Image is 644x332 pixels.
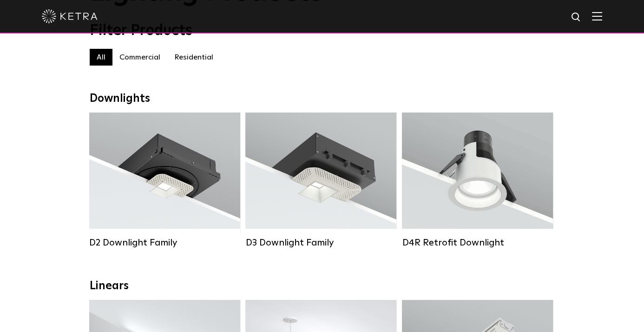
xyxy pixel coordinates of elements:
a: D3 Downlight Family Lumen Output:700 / 900 / 1100Colors:White / Black / Silver / Bronze / Paintab... [245,113,396,248]
div: Linears [90,279,554,293]
div: Downlights [90,92,554,106]
label: Commercial [112,49,167,66]
label: All [90,49,112,66]
a: D2 Downlight Family Lumen Output:1200Colors:White / Black / Gloss Black / Silver / Bronze / Silve... [89,113,240,248]
label: Residential [167,49,220,66]
div: D2 Downlight Family [89,237,240,248]
a: D4R Retrofit Downlight Lumen Output:800Colors:White / BlackBeam Angles:15° / 25° / 40° / 60°Watta... [402,113,553,248]
img: Hamburger%20Nav.svg [592,12,602,20]
div: D4R Retrofit Downlight [402,237,553,248]
img: search icon [571,12,582,23]
div: D3 Downlight Family [245,237,396,248]
img: ketra-logo-2019-white [42,9,98,23]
